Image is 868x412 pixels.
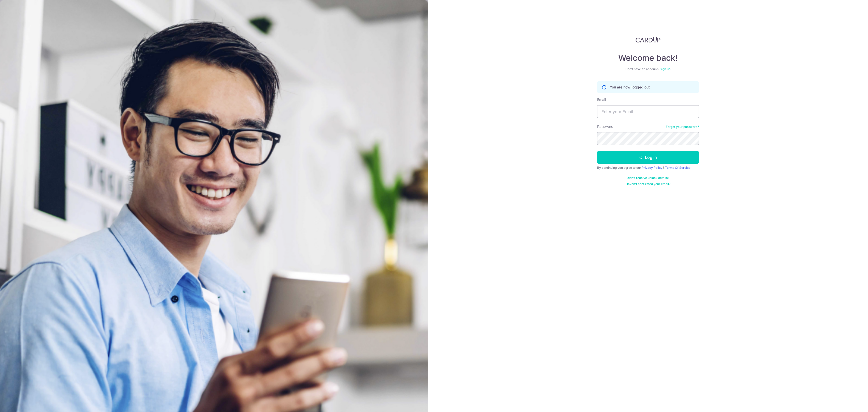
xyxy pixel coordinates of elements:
[627,176,669,180] a: Didn't receive unlock details?
[597,166,699,170] div: By continuing you agree to our &
[665,166,690,170] a: Terms Of Service
[660,67,670,71] a: Sign up
[636,37,660,43] img: CardUp Logo
[597,151,699,164] button: Log in
[597,124,613,129] label: Password
[597,53,699,63] h4: Welcome back!
[666,125,699,129] a: Forgot your password?
[610,85,650,90] p: You are now logged out
[626,182,670,186] a: Haven't confirmed your email?
[597,105,699,118] input: Enter your Email
[597,67,699,71] div: Don’t have an account?
[642,166,663,170] a: Privacy Policy
[597,97,606,102] label: Email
